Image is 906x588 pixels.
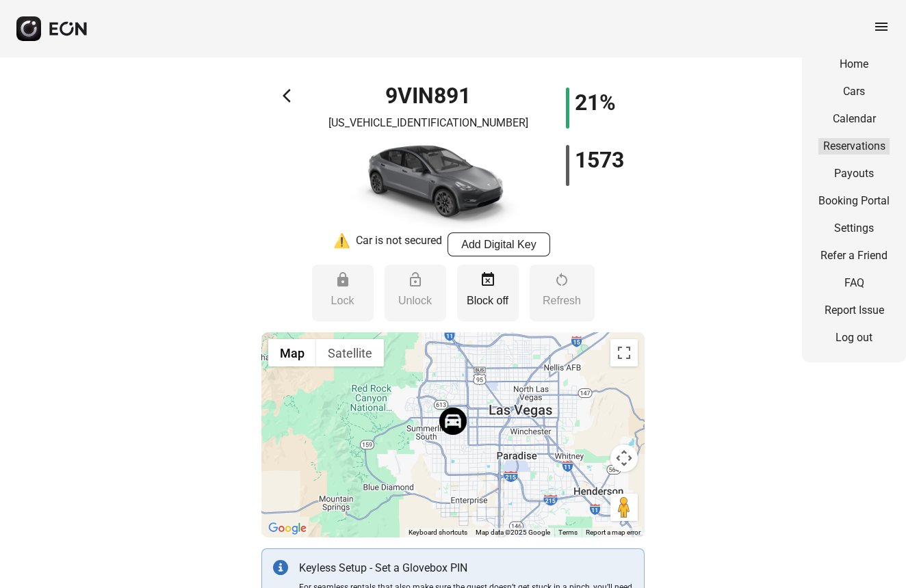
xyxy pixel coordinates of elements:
[818,111,890,127] a: Calendar
[328,115,528,131] p: [US_VEHICLE_IDENTIFICATION_NUMBER]
[575,152,624,168] h1: 1573
[818,56,890,72] a: Home
[818,83,890,100] a: Cars
[818,330,890,346] a: Log out
[333,232,350,256] div: ⚠️
[268,339,316,366] button: Show street map
[610,444,638,472] button: Map camera controls
[409,528,467,537] button: Keyboard shortcuts
[873,18,890,35] span: menu
[299,560,633,576] p: Keyless Setup - Set a Glovebox PIN
[818,138,890,155] a: Reservations
[818,220,890,237] a: Settings
[316,339,384,366] button: Show satellite imagery
[385,88,471,104] h1: 9VIN891
[283,88,299,104] span: arrow_back_ios
[457,265,519,321] button: Block off
[818,165,890,182] a: Payouts
[476,529,550,536] span: Map data ©2025 Google
[333,137,524,232] img: car
[610,339,638,366] button: Toggle fullscreen view
[356,232,442,256] div: Car is not secured
[818,248,890,264] a: Refer a Friend
[480,271,496,288] span: event_busy
[818,193,890,209] a: Booking Portal
[610,494,638,521] button: Drag Pegman onto the map to open Street View
[448,232,550,256] button: Add Digital Key
[575,94,616,111] h1: 21%
[464,293,512,309] p: Block off
[818,275,890,291] a: FAQ
[265,520,310,537] a: Open this area in Google Maps (opens a new window)
[265,520,310,537] img: Google
[273,560,288,575] img: info
[818,302,890,319] a: Report Issue
[558,529,578,536] a: Terms (opens in new tab)
[586,529,640,536] a: Report a map error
